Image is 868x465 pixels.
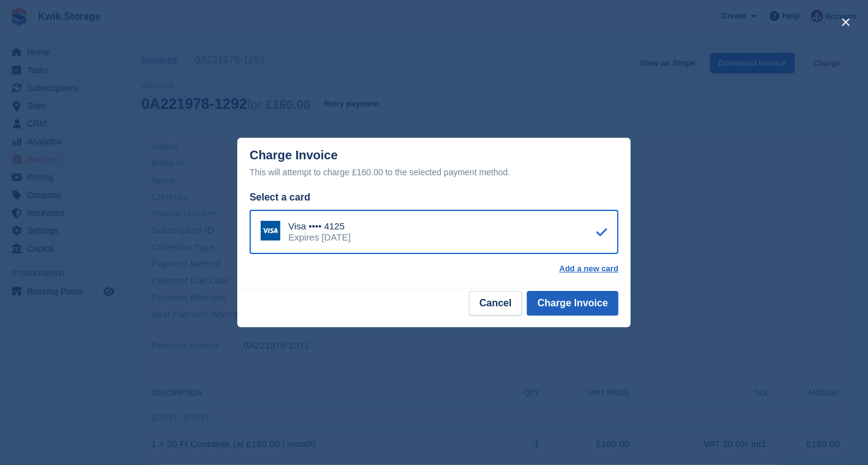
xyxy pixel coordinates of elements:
[261,221,280,240] img: Visa Logo
[288,221,350,232] div: Visa •••• 4125
[250,165,618,180] div: This will attempt to charge £160.00 to the selected payment method.
[469,291,522,316] button: Cancel
[288,232,350,243] div: Expires [DATE]
[527,291,618,316] button: Charge Invoice
[836,12,856,32] button: close
[250,148,618,180] div: Charge Invoice
[559,264,618,274] a: Add a new card
[250,190,618,205] div: Select a card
